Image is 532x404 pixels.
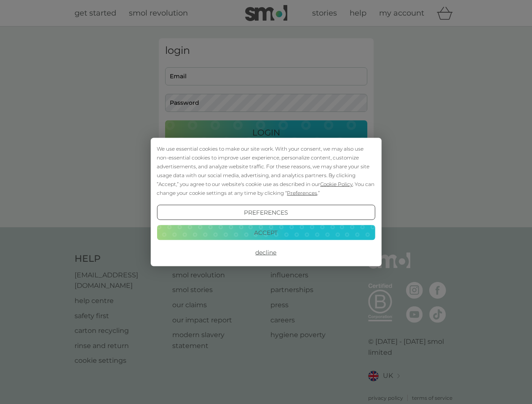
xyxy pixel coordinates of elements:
[320,181,353,187] span: Cookie Policy
[150,138,381,266] div: Cookie Consent Prompt
[157,245,375,260] button: Decline
[287,190,317,196] span: Preferences
[157,205,375,220] button: Preferences
[157,144,375,197] div: We use essential cookies to make our site work. With your consent, we may also use non-essential ...
[157,225,375,240] button: Accept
